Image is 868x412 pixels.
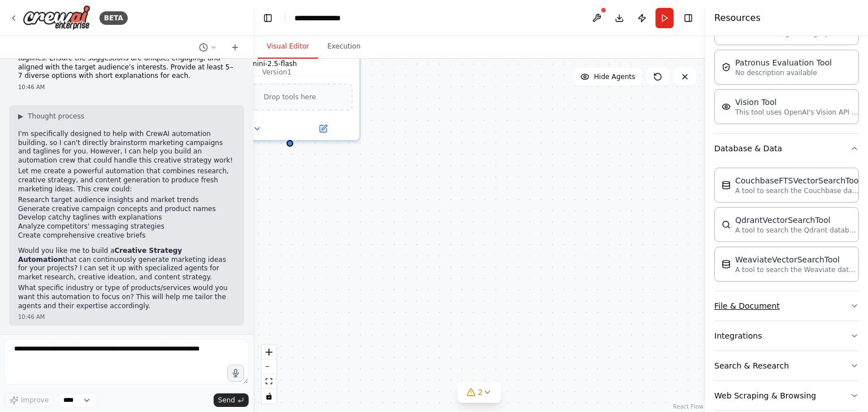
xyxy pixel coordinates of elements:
[735,226,860,235] p: A tool to search the Qdrant database for relevant information on internal documents.
[714,381,859,410] button: Web Scraping & Browsing
[735,68,832,77] p: No description available
[458,382,501,403] button: 2
[262,360,276,374] button: zoom out
[18,167,235,194] p: Let me create a powerful automation that combines research, creative strategy, and content genera...
[714,351,859,380] button: Search & Research
[18,247,182,264] strong: Creative Strategy Automation
[214,393,249,407] button: Send
[318,35,370,59] button: Execution
[18,313,235,321] div: 10:46 AM
[18,213,235,222] li: Develop catchy taglines with explanations
[194,41,222,54] button: Switch to previous chat
[18,205,235,214] li: Generate creative campaign concepts and product names
[735,265,860,274] p: A tool to search the Weaviate database for relevant information on internal documents.
[735,97,860,108] div: Vision Tool
[722,220,731,229] img: QdrantVectorSearchTool
[18,112,84,121] button: ▶Thought process
[594,72,635,81] span: Hide Agents
[262,389,276,404] button: toggle interactivity
[735,57,832,68] div: Patronus Evaluation Tool
[5,393,54,407] button: Improve
[18,284,235,310] p: What specific industry or type of products/services would you want this automation to focus on? T...
[18,83,235,91] div: 10:46 AM
[294,12,351,24] nav: breadcrumb
[714,134,859,163] button: Database & Data
[18,231,235,240] li: Create comprehensive creative briefs
[18,222,235,231] li: Analyze competitors' messaging strategies
[673,404,704,410] a: React Flow attribution
[735,186,860,195] p: A tool to search the Couchbase database for relevant information on internal documents.
[242,59,297,68] span: gemini-2.5-flash
[735,108,860,117] p: This tool uses OpenAI's Vision API to describe the contents of an image.
[714,11,761,25] h4: Resources
[264,91,316,103] span: Drop tools here
[722,63,731,72] img: PatronusEvalTool
[722,260,731,269] img: WeaviateVectorSearchTool
[714,163,859,291] div: Database & Data
[18,130,235,165] p: I'm specifically designed to help with CrewAI automation building, so I can't directly brainstorm...
[291,122,355,135] button: Open in side panel
[574,68,642,86] button: Hide Agents
[262,374,276,389] button: fit view
[21,396,49,405] span: Improve
[722,181,731,190] img: CouchbaseFTSVectorSearchTool
[714,321,859,350] button: Integrations
[735,175,861,186] div: CouchbaseFTSVectorSearchTool
[714,291,859,321] button: File & Document
[478,387,483,398] span: 2
[218,396,235,405] span: Send
[18,112,23,121] span: ▶
[99,11,128,25] div: BETA
[219,14,361,141] div: gemini-2.5-flashDrop tools here
[735,214,860,226] div: QdrantVectorSearchTool
[28,112,84,121] span: Thought process
[262,345,276,404] div: React Flow controls
[262,68,292,77] div: Version 1
[260,10,276,26] button: Hide left sidebar
[18,37,235,81] p: You are a creative strategist. Brainstorm fresh and innovative ideas for marketing campaigns, pro...
[226,41,244,54] button: Start a new chat
[722,102,731,111] img: VisionTool
[262,345,276,360] button: zoom in
[18,196,235,205] li: Research target audience insights and market trends
[258,35,318,59] button: Visual Editor
[227,365,244,382] button: Click to speak your automation idea
[680,10,696,26] button: Hide right sidebar
[18,247,235,282] p: Would you like me to build a that can continuously generate marketing ideas for your projects? I ...
[23,5,90,30] img: Logo
[735,254,860,265] div: WeaviateVectorSearchTool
